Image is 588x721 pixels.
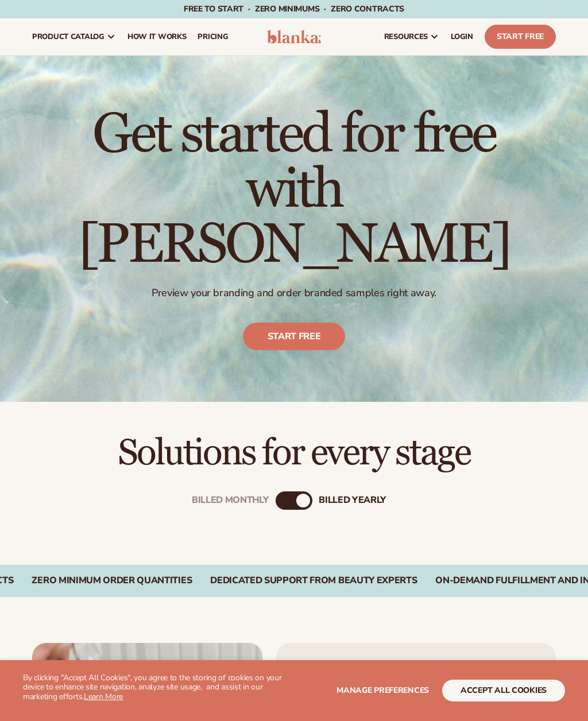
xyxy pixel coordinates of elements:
[26,18,122,55] a: product catalog
[336,685,429,696] span: Manage preferences
[32,32,105,41] span: product catalog
[192,18,234,55] a: pricing
[192,495,269,506] div: Billed Monthly
[451,32,473,41] span: LOGIN
[267,30,320,44] img: logo
[32,575,192,586] div: Zero Minimum Order QuantitieS
[198,32,228,41] span: pricing
[84,691,123,702] a: Learn More
[23,673,294,702] p: By clicking "Accept All Cookies", you agree to the storing of cookies on your device to enhance s...
[445,18,479,55] a: LOGIN
[122,18,192,55] a: How It Works
[243,323,346,350] a: Start free
[384,32,428,41] span: resources
[210,575,417,586] div: Dedicated Support From Beauty Experts
[336,680,429,701] button: Manage preferences
[127,32,187,41] span: How It Works
[184,3,404,14] span: Free to start · ZERO minimums · ZERO contracts
[29,286,559,300] p: Preview your branding and order branded samples right away.
[32,434,556,472] h2: Solutions for every stage
[29,107,559,273] h1: Get started for free with [PERSON_NAME]
[319,495,386,506] div: billed Yearly
[485,25,556,49] a: Start Free
[442,680,565,701] button: accept all cookies
[378,18,445,55] a: resources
